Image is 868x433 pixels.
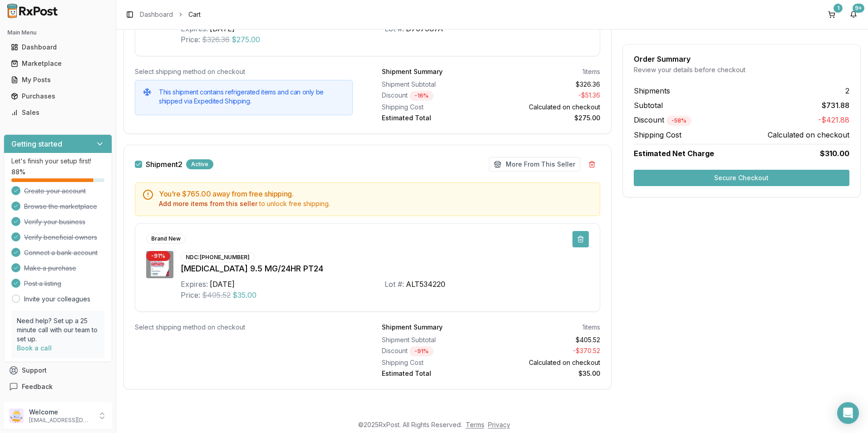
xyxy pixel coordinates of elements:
[409,91,434,101] div: - 16 %
[494,358,600,367] div: Calculated on checkout
[382,103,487,112] div: Shipping Cost
[7,29,108,36] h2: Main Menu
[202,34,230,45] span: $326.36
[181,290,200,300] div: Price:
[494,103,600,112] div: Calculated on checkout
[17,344,52,352] a: Book a call
[382,113,487,123] div: Estimated Total
[4,89,112,103] button: Purchases
[382,369,487,378] div: Estimated Total
[634,55,849,63] div: Order Summary
[4,105,112,120] button: Sales
[11,157,104,166] p: Let's finish your setup first!
[4,362,112,379] button: Support
[9,408,24,423] img: User avatar
[4,4,62,18] img: RxPost Logo
[634,149,714,158] span: Estimated Net Charge
[634,170,849,186] button: Secure Checkout
[406,279,445,290] div: ALT534220
[11,138,62,149] h3: Getting started
[494,335,600,344] div: $405.52
[181,34,200,45] div: Price:
[488,421,510,428] a: Privacy
[232,34,260,45] span: $275.00
[837,402,859,424] div: Open Intercom Messenger
[11,92,105,101] div: Purchases
[382,323,443,332] div: Shipment Summary
[824,7,839,22] button: 1
[7,39,108,55] a: Dashboard
[24,217,85,226] span: Verify your business
[666,116,691,126] div: - 58 %
[11,167,25,177] span: 88 %
[494,369,600,378] div: $35.00
[4,40,112,54] button: Dashboard
[382,91,487,101] div: Discount
[382,346,487,356] div: Discount
[24,202,97,211] span: Browse the marketplace
[17,316,99,344] p: Need help? Set up a 25 minute call with our team to set up.
[186,159,213,169] div: Active
[382,80,487,89] div: Shipment Subtotal
[7,72,108,88] a: My Posts
[845,85,849,96] span: 2
[466,421,484,428] a: Terms
[22,382,53,391] span: Feedback
[24,233,97,242] span: Verify beneficial owners
[202,290,231,300] span: $405.52
[11,43,105,52] div: Dashboard
[181,262,589,275] div: [MEDICAL_DATA] 9.5 MG/24HR PT24
[159,199,592,208] div: to unlock free shipping.
[634,115,691,124] span: Discount
[494,91,600,101] div: - $51.36
[385,279,404,290] div: Lot #:
[11,108,105,117] div: Sales
[29,417,92,424] p: [EMAIL_ADDRESS][DOMAIN_NAME]
[7,55,108,72] a: Marketplace
[24,248,98,257] span: Connect a bank account
[181,279,208,290] div: Expires:
[634,129,681,140] span: Shipping Cost
[822,100,849,111] span: $731.88
[489,157,580,172] button: More From This Seller
[11,75,105,84] div: My Posts
[4,73,112,87] button: My Posts
[24,187,86,196] span: Create your account
[140,10,201,19] nav: breadcrumb
[382,335,487,344] div: Shipment Subtotal
[409,346,434,356] div: - 91 %
[146,251,173,278] img: Rivastigmine 9.5 MG/24HR PT24
[634,85,670,96] span: Shipments
[24,295,90,304] a: Invite your colleagues
[181,252,255,262] div: NDC: [PHONE_NUMBER]
[24,264,76,273] span: Make a purchase
[382,67,443,76] div: Shipment Summary
[11,59,105,68] div: Marketplace
[232,290,256,300] span: $35.00
[634,100,663,111] span: Subtotal
[188,10,201,19] span: Cart
[382,358,487,367] div: Shipping Cost
[494,346,600,356] div: - $370.52
[146,161,182,168] label: Shipment 2
[7,104,108,121] a: Sales
[140,10,173,19] a: Dashboard
[146,251,170,261] div: - 91 %
[768,129,849,140] span: Calculated on checkout
[634,65,849,74] div: Review your details before checkout
[135,323,353,332] div: Select shipping method on checkout
[4,56,112,71] button: Marketplace
[146,234,186,244] div: Brand New
[135,67,353,76] div: Select shipping method on checkout
[29,408,92,417] p: Welcome
[818,114,849,126] span: -$421.88
[582,67,600,76] div: 1 items
[4,379,112,395] button: Feedback
[833,4,843,13] div: 1
[853,4,864,13] div: 9+
[494,80,600,89] div: $326.36
[159,88,345,106] h5: This shipment contains refrigerated items and can only be shipped via Expedited Shipping.
[820,148,849,159] span: $310.00
[846,7,861,22] button: 9+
